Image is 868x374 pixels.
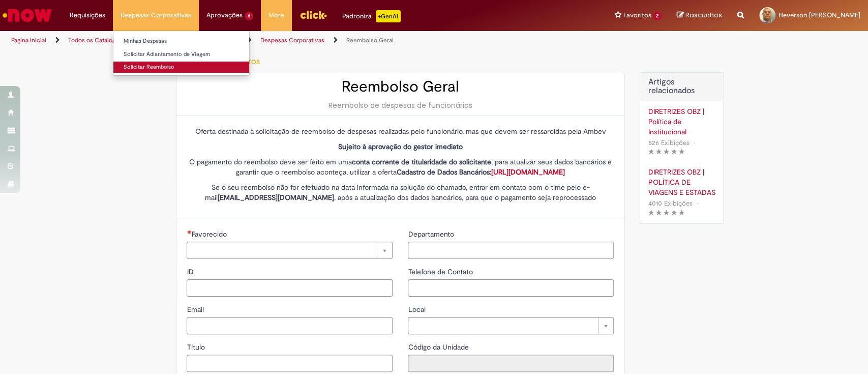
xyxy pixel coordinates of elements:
span: • [694,196,700,210]
span: 826 Exibições [648,138,689,147]
ul: Despesas Corporativas [113,31,250,76]
div: Reembolso de despesas de funcionários [187,100,614,110]
span: • [691,136,697,150]
p: Se o seu reembolso não for efetuado na data informada na solução do chamado, entrar em contato co... [187,182,614,203]
a: DIRETRIZES OBZ | POLÍTICA DE VIAGENS E ESTADAS [648,167,715,197]
input: Título [187,355,393,372]
a: Reembolso Geral [346,36,394,44]
p: O pagamento do reembolso deve ser feito em uma , para atualizar seus dados bancários e garantir q... [187,157,614,177]
span: Favoritos [623,10,651,20]
span: Necessários - Favorecido [191,229,228,239]
input: Email [187,317,393,334]
div: Padroniza [342,10,401,22]
span: Aprovações [206,10,243,20]
span: Título [187,342,206,352]
input: Código da Unidade [408,355,614,372]
a: Solicitar Reembolso [113,62,249,73]
a: Solicitar Adiantamento de Viagem [113,49,249,60]
span: 4010 Exibições [648,199,692,208]
ul: Trilhas de página [8,31,571,50]
span: Local [408,305,427,314]
input: Departamento [408,242,614,259]
span: Necessários [187,230,191,234]
span: ID [187,267,195,276]
strong: Sujeito à aprovação do gestor imediato [338,142,463,151]
a: [URL][DOMAIN_NAME] [491,167,565,177]
img: click_logo_yellow_360x200.png [300,7,327,22]
label: Somente leitura - Código da Unidade [408,342,470,352]
span: Somente leitura - Código da Unidade [408,342,470,352]
h2: Reembolso Geral [187,78,614,95]
a: Despesas Corporativas [260,36,324,44]
span: Email [187,305,205,314]
strong: [EMAIL_ADDRESS][DOMAIN_NAME] [218,193,334,202]
input: Telefone de Contato [408,279,614,297]
span: Requisições [70,10,105,20]
span: Heverson [PERSON_NAME] [779,11,860,19]
a: Limpar campo Local [408,317,614,334]
p: Oferta destinada à solicitação de reembolso de despesas realizadas pelo funcionário, mas que deve... [187,126,614,136]
span: Despesas Corporativas [121,10,191,20]
input: ID [187,279,393,297]
span: More [268,10,284,20]
a: Rascunhos [677,11,722,20]
a: Minhas Despesas [113,36,249,47]
span: 6 [245,12,253,20]
a: Limpar campo Favorecido [187,242,393,259]
a: DIRETRIZES OBZ | Política de Institucional [648,106,715,137]
span: Rascunhos [685,10,722,20]
h3: Artigos relacionados [648,78,715,96]
a: Todos os Catálogos [68,36,122,44]
img: ServiceNow [1,5,53,25]
span: Telefone de Contato [408,267,474,276]
span: 2 [653,12,662,20]
span: Departamento [408,229,456,239]
p: +GenAi [376,10,401,22]
a: Página inicial [11,36,46,44]
strong: conta corrente de titularidade do solicitante [352,157,491,166]
strong: Cadastro de Dados Bancários: [397,167,565,177]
